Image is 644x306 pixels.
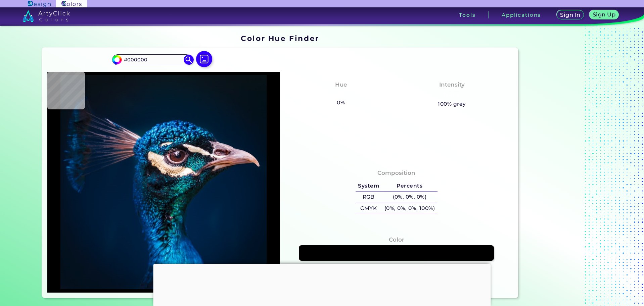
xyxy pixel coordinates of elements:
img: icon search [184,55,194,65]
h5: Sign Up [594,12,614,17]
h4: Hue [335,80,347,90]
h3: Applications [502,12,541,17]
h5: 100% grey [438,100,466,108]
iframe: Advertisement [153,264,491,305]
h5: (0%, 0%, 0%) [382,192,438,203]
a: Sign In [558,11,583,19]
img: icon picture [196,51,212,67]
h5: (0%, 0%, 0%, 100%) [382,203,438,214]
img: logo_artyclick_colors_white.svg [22,10,70,22]
h1: Color Hue Finder [241,33,319,43]
h3: Tools [459,12,475,17]
h4: Intensity [439,80,465,90]
h4: Color [389,235,404,245]
h3: None [330,91,352,99]
h5: RGB [356,192,382,203]
a: Sign Up [591,11,617,19]
h5: Sign In [561,12,579,17]
h3: #000000 [382,263,411,271]
input: type color.. [122,55,184,64]
h5: System [356,181,382,192]
img: ArtyClick Design logo [28,1,50,7]
h5: 0% [334,98,348,107]
h5: Percents [382,181,438,192]
h5: CMYK [356,203,382,214]
iframe: Advertisement [521,32,605,301]
img: img_pavlin.jpg [51,75,277,289]
h4: Composition [377,168,415,178]
h3: None [441,91,463,99]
